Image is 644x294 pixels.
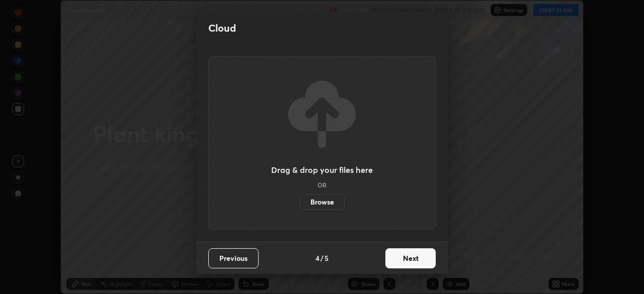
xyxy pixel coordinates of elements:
[385,248,436,268] button: Next
[271,166,373,174] h3: Drag & drop your files here
[320,253,324,263] h4: /
[208,22,236,35] h2: Cloud
[325,253,329,263] h4: 5
[208,248,259,268] button: Previous
[315,253,319,263] h4: 4
[317,182,327,188] h5: OR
